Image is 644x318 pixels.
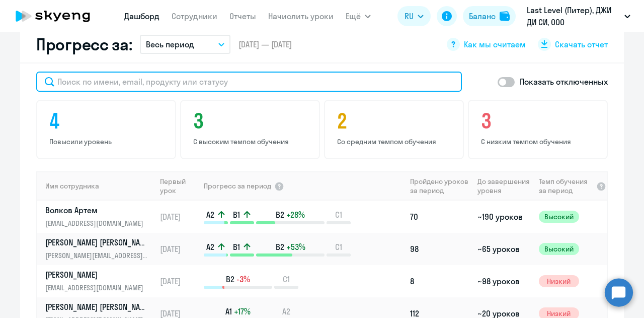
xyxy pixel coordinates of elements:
p: [PERSON_NAME][EMAIL_ADDRESS][DOMAIN_NAME] [45,250,149,261]
td: [DATE] [156,265,203,297]
span: +17% [234,306,251,317]
span: -3% [236,274,250,285]
h4: 3 [481,109,598,133]
td: ~98 уроков [473,265,534,297]
a: Дашборд [124,11,159,21]
button: Балансbalance [463,6,516,26]
span: Высокий [539,243,579,255]
span: Ещё [346,10,361,22]
span: C1 [283,274,290,285]
span: Прогресс за период [204,181,271,190]
button: Last Level (Питер), ДЖИ ДИ СИ, ООО [522,4,635,28]
h4: 3 [193,109,310,133]
span: B2 [276,209,284,220]
button: RU [397,6,431,26]
p: [PERSON_NAME] [PERSON_NAME] [45,237,149,248]
td: 8 [406,265,473,297]
span: Как мы считаем [464,39,526,50]
td: ~65 уроков [473,233,534,265]
a: Отчеты [229,11,256,21]
span: B2 [226,274,234,285]
span: +53% [286,241,305,252]
span: B1 [233,241,240,252]
th: Пройдено уроков за период [406,171,473,201]
a: Волков Артем[EMAIL_ADDRESS][DOMAIN_NAME] [45,205,155,229]
span: [DATE] — [DATE] [238,39,292,50]
td: [DATE] [156,233,203,265]
p: С высоким темпом обучения [193,137,310,146]
span: Низкий [539,275,579,287]
h4: 2 [337,109,454,133]
span: A1 [225,306,232,317]
p: Показать отключенных [520,76,608,88]
p: Весь период [146,38,194,50]
h4: 4 [49,109,166,133]
th: До завершения уровня [473,171,534,201]
span: C1 [335,209,342,220]
p: [EMAIL_ADDRESS][DOMAIN_NAME] [45,218,149,229]
span: B2 [276,241,284,252]
td: 98 [406,233,473,265]
span: +28% [286,209,305,220]
a: Сотрудники [172,11,217,21]
img: balance [500,11,510,21]
span: C1 [335,241,342,252]
td: 70 [406,201,473,233]
p: [EMAIL_ADDRESS][DOMAIN_NAME] [45,282,149,293]
p: [PERSON_NAME] [45,269,149,280]
h2: Прогресс за: [36,34,132,54]
button: Ещё [346,6,371,26]
span: B1 [233,209,240,220]
p: Волков Артем [45,205,149,216]
p: Со средним темпом обучения [337,137,454,146]
span: A2 [282,306,290,317]
p: С низким темпом обучения [481,137,598,146]
th: Первый урок [156,171,203,201]
div: Баланс [469,10,496,22]
p: Повысили уровень [49,137,166,146]
p: [PERSON_NAME] [PERSON_NAME] [45,301,149,312]
span: RU [405,10,414,22]
a: [PERSON_NAME] [PERSON_NAME][PERSON_NAME][EMAIL_ADDRESS][DOMAIN_NAME] [45,237,155,261]
td: ~190 уроков [473,201,534,233]
span: Темп обучения за период [539,177,593,195]
input: Поиск по имени, email, продукту или статусу [36,72,462,92]
span: Высокий [539,211,579,223]
span: A2 [206,241,214,252]
a: Начислить уроки [268,11,334,21]
td: [DATE] [156,201,203,233]
th: Имя сотрудника [37,171,156,201]
span: A2 [206,209,214,220]
p: Last Level (Питер), ДЖИ ДИ СИ, ООО [527,4,620,28]
a: [PERSON_NAME][EMAIL_ADDRESS][DOMAIN_NAME] [45,269,155,293]
span: Скачать отчет [555,39,608,50]
button: Весь период [140,35,230,54]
